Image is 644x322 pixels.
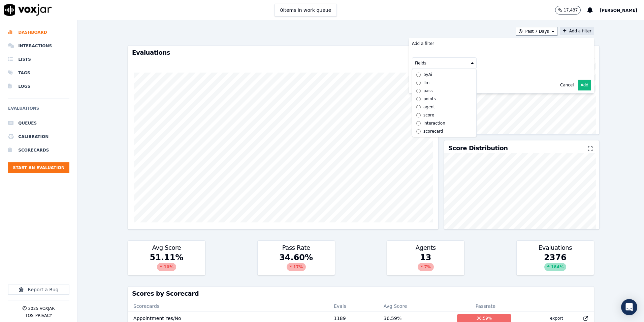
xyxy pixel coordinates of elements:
div: Open Intercom Messenger [621,299,637,315]
h3: Avg Score [132,245,201,251]
a: Logs [8,80,69,93]
div: 10 % [157,263,176,271]
div: 34.60 % [258,252,335,275]
a: Dashboard [8,26,69,39]
div: 51.11 % [128,252,205,275]
input: points [416,97,421,101]
button: TOS [25,313,33,318]
button: Fields [412,57,477,69]
div: llm [423,80,429,85]
button: Past 7 Days [516,27,557,36]
div: 17 % [287,263,306,271]
input: scorecard [416,129,421,134]
input: llm [416,81,421,85]
button: Privacy [35,313,52,318]
a: Interactions [8,39,69,53]
button: [PERSON_NAME] [600,6,644,14]
div: scorecard [423,129,443,134]
input: score [416,113,421,117]
div: agent [423,104,435,110]
a: Tags [8,66,69,80]
input: interaction [416,121,421,126]
h3: Agents [391,245,460,251]
button: Report a Bug [8,285,69,295]
div: score [423,112,434,118]
a: Queues [8,116,69,130]
h3: Scores by Scorecard [132,291,590,297]
p: Add a filter [412,41,434,46]
img: voxjar logo [4,4,52,16]
div: 7 % [418,263,434,271]
p: 2025 Voxjar [28,306,55,311]
th: Evals [328,301,378,312]
input: agent [416,105,421,109]
div: points [423,96,436,102]
p: 17,437 [563,7,578,13]
button: Cancel [560,82,574,88]
span: [PERSON_NAME] [600,8,637,13]
button: Add [578,80,591,90]
h3: Pass Rate [262,245,331,251]
input: pass [416,89,421,93]
th: Avg Score [378,301,452,312]
a: Scorecards [8,143,69,157]
h3: Evaluations [132,50,434,56]
button: 17,437 [555,6,581,15]
div: 13 [387,252,464,275]
button: 17,437 [555,6,587,15]
div: interaction [423,120,445,126]
div: 2376 [517,252,594,275]
div: byAi [423,72,432,77]
button: 0items in work queue [275,4,337,17]
th: Scorecards [128,301,328,312]
h3: Score Distribution [448,145,508,151]
h6: Evaluations [8,104,69,116]
input: byAi [416,73,421,77]
a: Lists [8,53,69,66]
div: pass [423,88,432,93]
button: Add a filterAdd a filter Fields byAi llm pass points agent score interaction scorecard Cancel Add [560,27,594,35]
div: 184 % [544,263,566,271]
button: Start an Evaluation [8,162,69,173]
th: Passrate [452,301,519,312]
h3: Evaluations [521,245,590,251]
a: Calibration [8,130,69,143]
